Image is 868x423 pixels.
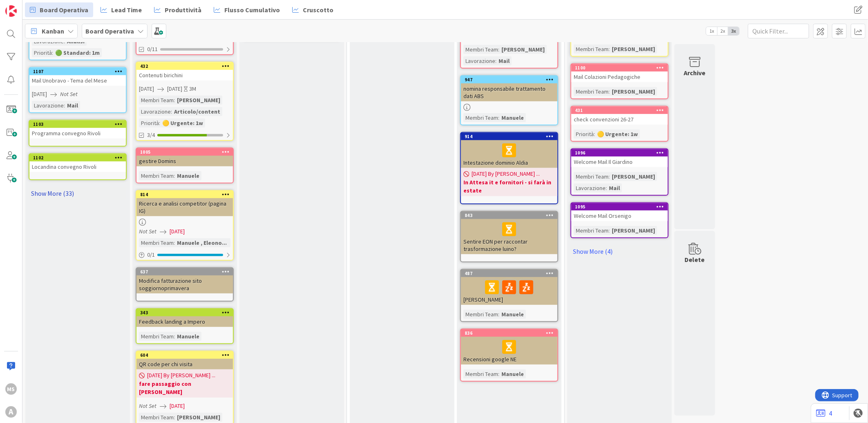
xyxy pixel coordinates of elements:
[461,212,557,254] div: 843Sentire EON per raccontar trasformazione luino?
[498,45,499,54] span: :
[139,402,157,410] i: Not Set
[139,171,174,180] div: Membri Team
[608,226,610,235] span: :
[174,332,175,341] span: :
[461,277,557,305] div: [PERSON_NAME]
[571,107,668,125] div: 431check convenzioni 26-27
[224,5,280,15] span: Flusso Cumulativo
[96,2,147,17] a: Lead Time
[574,130,594,139] div: Priorità
[172,107,222,116] div: Articolo/content
[498,113,499,122] span: :
[140,310,233,316] div: 343
[139,228,157,235] i: Not Set
[570,63,669,99] a: 1100Mail Colazioni PedagogicheMembri Team:[PERSON_NAME]
[574,87,608,96] div: Membri Team
[460,75,558,125] a: 947nomina responsabile trattamento dati ABSMembri Team:Manuele
[570,202,669,238] a: 1095Welcome Mail OrsenigoMembri Team:[PERSON_NAME]
[29,154,126,172] div: 1102Locandina convegno Rivoli
[606,184,607,192] span: :
[461,212,557,219] div: 843
[728,27,739,35] span: 3x
[170,402,185,410] span: [DATE]
[140,192,233,197] div: 814
[136,190,234,261] a: 814Ricerca e analisi competitor (pagina IG)Not Set[DATE]Membri Team:Manuele , Eleono...0/1
[32,48,52,57] div: Priorità
[574,45,608,54] div: Membri Team
[33,69,126,74] div: 1107
[160,119,205,128] div: 🟡 Urgente: 1w
[571,114,668,125] div: check convenzioni 26-27
[85,27,134,35] b: Board Operativa
[175,413,222,422] div: [PERSON_NAME]
[189,85,196,93] div: 3M
[174,413,175,422] span: :
[717,27,728,35] span: 2x
[571,72,668,82] div: Mail Colazioni Pedagogiche
[465,213,557,218] div: 843
[570,148,669,196] a: 1096Welcome Mail Il GiardinoMembri Team:[PERSON_NAME]Lavorazione:Mail
[461,337,557,365] div: Recensioni google NE
[139,238,174,247] div: Membri Team
[136,268,233,275] div: 637
[53,48,102,57] div: 🟢 Standard: 1m
[595,130,640,139] div: 🟡 Urgente: 1w
[571,157,668,167] div: Welcome Mail Il Giardino
[174,238,175,247] span: :
[139,107,171,116] div: Lavorazione
[575,204,668,210] div: 1095
[685,255,705,264] div: Delete
[574,184,606,192] div: Lavorazione
[32,90,47,98] span: [DATE]
[460,21,558,69] a: Membri Team:[PERSON_NAME]Lavorazione:Mail
[610,226,657,235] div: [PERSON_NAME]
[465,271,557,276] div: 487
[175,96,222,105] div: [PERSON_NAME]
[139,380,230,396] b: fare passaggio con [PERSON_NAME]
[463,369,498,378] div: Membri Team
[499,113,526,122] div: Manuele
[175,332,201,341] div: Manuele
[303,5,333,15] span: Cruscotto
[575,150,668,156] div: 1096
[463,310,498,319] div: Membri Team
[463,178,555,195] b: In Attesa it e fornitori - si farà in estate
[136,309,233,316] div: 343
[136,275,233,293] div: Modifica fatturazione sito soggiornoprimavera
[571,210,668,221] div: Welcome Mail Orsenigo
[571,149,668,167] div: 1096Welcome Mail Il Giardino
[465,330,557,336] div: 836
[460,269,558,322] a: 487[PERSON_NAME]Membri Team:Manuele
[610,87,657,96] div: [PERSON_NAME]
[174,171,175,180] span: :
[147,45,158,54] span: 0/11
[147,371,215,380] span: [DATE] By [PERSON_NAME] ...
[136,148,233,166] div: 1005gestire Domins
[29,67,127,113] a: 1107Mail Unobravo - Tema del Mese[DATE]Not SetLavorazione:Mail
[136,316,233,327] div: Feedback landing a Impero
[29,128,126,139] div: Programma convegno Rivoli
[574,172,608,181] div: Membri Team
[461,219,557,254] div: Sentire EON per raccontar trasformazione luino?
[499,369,526,378] div: Manuele
[136,63,233,81] div: 432Contenuti birichini
[29,187,127,200] a: Show More (33)
[571,107,668,114] div: 431
[571,203,668,221] div: 1095Welcome Mail Orsenigo
[463,113,498,122] div: Membri Team
[174,96,175,105] span: :
[499,310,526,319] div: Manuele
[463,56,495,65] div: Lavorazione
[33,155,126,161] div: 1102
[684,68,706,78] div: Archive
[461,140,557,168] div: Intestazione dominio Aldia
[574,226,608,235] div: Membri Team
[140,63,233,69] div: 432
[571,203,668,210] div: 1095
[498,310,499,319] span: :
[29,68,126,86] div: 1107Mail Unobravo - Tema del Mese
[136,351,233,359] div: 604
[461,83,557,101] div: nomina responsabile trattamento dati ABS
[136,309,233,327] div: 343Feedback landing a Impero
[136,308,234,344] a: 343Feedback landing a ImperoMembri Team:Manuele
